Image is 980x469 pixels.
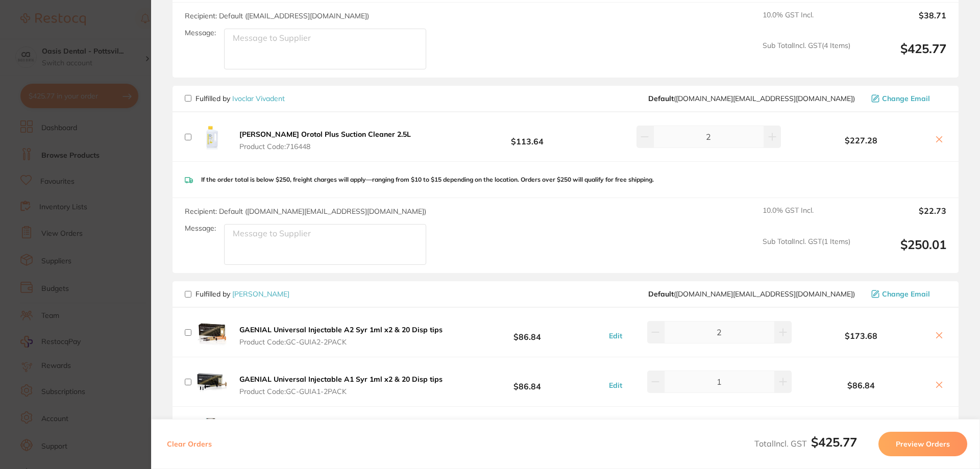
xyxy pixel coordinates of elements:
[239,387,443,396] span: Product Code: GC-GUIA1-2PACK
[648,94,855,103] span: orders.au@ivoclar.com
[859,11,946,33] output: $38.71
[195,365,228,398] img: YnpwYTF6bw
[185,29,216,37] label: Message:
[195,415,228,448] img: YTFxbmgwMQ
[648,94,674,103] b: Default
[763,41,850,69] span: Sub Total Incl. GST ( 4 Items)
[195,290,289,298] p: Fulfilled by
[754,438,857,449] span: Total Incl. GST
[763,11,850,33] span: 10.0 % GST Incl.
[185,207,426,216] span: Recipient: Default ( [DOMAIN_NAME][EMAIL_ADDRESS][DOMAIN_NAME] )
[882,94,930,103] span: Change Email
[763,237,850,265] span: Sub Total Incl. GST ( 1 Items)
[185,11,369,20] span: Recipient: Default ( [EMAIL_ADDRESS][DOMAIN_NAME] )
[239,325,443,334] b: GAENIAL Universal Injectable A2 Syr 1ml x2 & 20 Disp tips
[859,237,946,265] output: $250.01
[232,289,289,299] a: [PERSON_NAME]
[232,94,285,103] a: Ivoclar Vivadent
[451,128,603,146] b: $113.64
[236,325,446,347] button: GAENIAL Universal Injectable A2 Syr 1ml x2 & 20 Disp tips Product Code:GC-GUIA2-2PACK
[185,224,216,233] label: Message:
[868,94,946,103] button: Change Email
[236,375,446,396] button: GAENIAL Universal Injectable A1 Syr 1ml x2 & 20 Disp tips Product Code:GC-GUIA1-2PACK
[239,375,443,384] b: GAENIAL Universal Injectable A1 Syr 1ml x2 & 20 Disp tips
[451,323,603,342] b: $86.84
[763,206,850,229] span: 10.0 % GST Incl.
[239,338,443,346] span: Product Code: GC-GUIA2-2PACK
[794,331,928,340] b: $173.68
[195,94,285,103] p: Fulfilled by
[201,176,654,183] p: If the order total is below $250, freight charges will apply—ranging from $10 to $15 depending on...
[882,290,930,298] span: Change Email
[606,381,625,390] button: Edit
[859,41,946,69] output: $425.77
[859,206,946,229] output: $22.73
[195,316,228,349] img: Y2txMTh2aw
[648,290,855,298] span: customer.care@henryschein.com.au
[239,130,411,139] b: [PERSON_NAME] Orotol Plus Suction Cleaner 2.5L
[239,142,411,151] span: Product Code: 716448
[606,331,625,340] button: Edit
[451,373,603,391] b: $86.84
[811,434,857,450] b: $425.77
[794,136,928,145] b: $227.28
[236,130,414,151] button: [PERSON_NAME] Orotol Plus Suction Cleaner 2.5L Product Code:716448
[164,432,215,456] button: Clear Orders
[794,381,928,390] b: $86.84
[648,289,674,299] b: Default
[878,432,967,456] button: Preview Orders
[195,120,228,153] img: Zzg4cng4dg
[868,289,946,299] button: Change Email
